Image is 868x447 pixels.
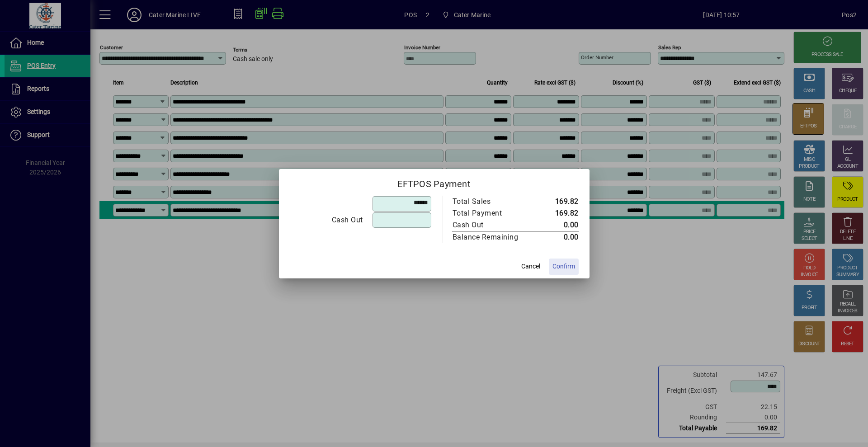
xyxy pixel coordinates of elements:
td: Total Sales [452,196,538,207]
h2: EFTPOS Payment [279,169,590,195]
td: 169.82 [538,196,579,207]
td: 169.82 [538,207,579,219]
button: Cancel [516,259,545,275]
span: Cancel [521,262,540,271]
div: Cash Out [453,220,528,231]
td: 0.00 [538,219,579,231]
div: Cash Out [290,215,363,226]
span: Confirm [552,262,575,271]
div: Balance Remaining [453,232,528,243]
td: 0.00 [538,231,579,243]
button: Confirm [549,259,579,275]
td: Total Payment [452,207,538,219]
